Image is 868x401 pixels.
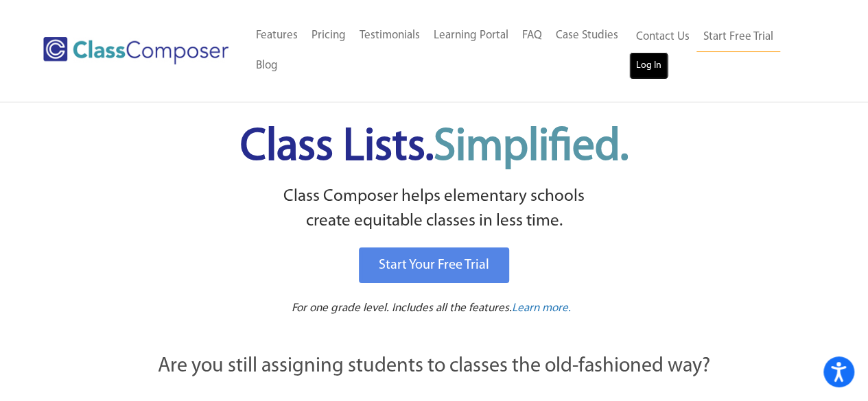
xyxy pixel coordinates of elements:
[249,21,305,51] a: Features
[292,302,512,314] span: For one grade level. Includes all the features.
[512,300,571,317] a: Learn more.
[515,21,549,51] a: FAQ
[305,21,353,51] a: Pricing
[353,21,427,51] a: Testimonials
[629,22,814,80] nav: Header Menu
[379,258,489,272] span: Start Your Free Trial
[434,125,629,170] span: Simplified.
[427,21,515,51] a: Learning Portal
[629,52,668,80] a: Log In
[249,51,285,81] a: Blog
[512,302,571,314] span: Learn more.
[249,21,629,81] nav: Header Menu
[359,247,509,283] a: Start Your Free Trial
[629,22,696,52] a: Contact Us
[84,352,784,382] p: Are you still assigning students to classes the old-fashioned way?
[43,37,228,64] img: Class Composer
[240,125,629,170] span: Class Lists.
[696,22,780,53] a: Start Free Trial
[82,184,786,234] p: Class Composer helps elementary schools create equitable classes in less time.
[549,21,625,51] a: Case Studies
